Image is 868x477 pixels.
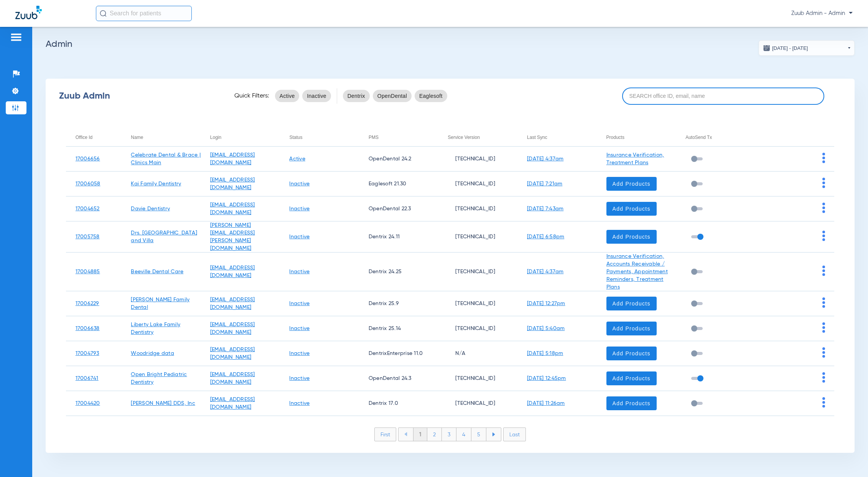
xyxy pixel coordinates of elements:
td: [TECHNICAL_ID] [438,291,517,316]
span: Add Products [613,233,651,241]
td: OpenDental 24.3 [359,366,438,391]
span: Add Products [613,375,651,382]
a: [PERSON_NAME][EMAIL_ADDRESS][PERSON_NAME][DOMAIN_NAME] [210,223,255,251]
td: Eaglesoft 21.30 [359,172,438,196]
li: 2 [427,428,442,441]
img: date.svg [763,44,771,52]
a: [EMAIL_ADDRESS][DOMAIN_NAME] [210,347,255,360]
a: Liberty Lake Family Dentistry [131,322,180,335]
td: OpenDental 22.3 [359,196,438,221]
td: [TECHNICAL_ID] [438,147,517,172]
img: arrow-left-blue.svg [404,432,407,436]
li: 3 [442,428,456,441]
div: Service Version [448,133,517,142]
img: group-dot-blue.svg [822,266,825,276]
span: Quick Filters: [234,92,269,100]
td: Dentrix 24.25 [359,253,438,291]
div: Status [289,133,302,142]
button: Add Products [606,322,657,335]
img: group-dot-blue.svg [822,397,825,408]
a: [DATE] 11:26am [527,401,565,406]
span: Add Products [613,399,651,407]
span: Add Products [613,325,651,332]
a: [EMAIL_ADDRESS][DOMAIN_NAME] [210,177,255,190]
button: Add Products [606,202,657,216]
button: Add Products [606,347,657,360]
a: 17006656 [76,156,100,162]
div: Office Id [76,133,122,142]
img: group-dot-blue.svg [822,297,825,308]
td: [TECHNICAL_ID] [438,316,517,341]
button: Add Products [606,230,657,244]
a: 17006229 [76,301,99,306]
div: PMS [369,133,379,142]
a: Celebrate Dental & Brace | Clinics Main [131,152,201,165]
a: [EMAIL_ADDRESS][DOMAIN_NAME] [210,265,255,278]
a: Inactive [289,181,310,187]
a: [EMAIL_ADDRESS][DOMAIN_NAME] [210,397,255,410]
a: [EMAIL_ADDRESS][DOMAIN_NAME] [210,152,255,165]
a: Insurance Verification, Accounts Receivable / Payments, Appointment Reminders, Treatment Plans [606,254,668,290]
a: 17006741 [76,376,99,381]
li: Last [503,427,526,441]
a: [EMAIL_ADDRESS][DOMAIN_NAME] [210,372,255,385]
li: 5 [471,428,486,441]
a: 17006638 [76,326,100,331]
img: group-dot-blue.svg [822,153,825,163]
li: 4 [456,428,471,441]
span: Zuub Admin - Admin [791,10,853,17]
a: [DATE] 12:45pm [527,376,566,381]
a: [PERSON_NAME] DDS, Inc [131,401,195,406]
mat-chip-listbox: status-filters [275,88,331,104]
div: Products [606,133,676,142]
a: [DATE] 7:21am [527,181,562,187]
a: Insurance Verification, Treatment Plans [606,152,664,165]
span: Inactive [307,92,326,100]
div: Office Id [76,133,92,142]
div: AutoSend Tx [685,133,755,142]
td: OpenDental 24.2 [359,147,438,172]
button: Add Products [606,396,657,410]
a: Davie Dentistry [131,206,170,211]
img: group-dot-blue.svg [822,322,825,333]
a: Inactive [289,351,310,356]
a: 17004420 [76,401,100,406]
td: [TECHNICAL_ID] [438,172,517,196]
span: Active [280,92,295,100]
td: Dentrix 25.9 [359,291,438,316]
button: Add Products [606,297,657,310]
img: arrow-right-blue.svg [492,432,495,436]
span: Eaglesoft [419,92,443,100]
span: Add Products [613,205,651,213]
a: Active [289,156,305,162]
a: 17006058 [76,181,100,187]
input: SEARCH office ID, email, name [622,87,824,105]
span: Dentrix [348,92,365,100]
a: [DATE] 6:58pm [527,234,564,239]
a: 17005758 [76,234,100,239]
img: hamburger-icon [10,33,22,42]
a: [DATE] 4:37am [527,269,563,274]
td: [TECHNICAL_ID] [438,196,517,221]
img: group-dot-blue.svg [822,347,825,358]
mat-chip-listbox: pms-filters [343,88,447,104]
button: Add Products [606,177,657,191]
button: Add Products [606,371,657,385]
a: Inactive [289,401,310,406]
button: [DATE] - [DATE] [759,40,855,56]
td: [TECHNICAL_ID] [438,221,517,253]
a: Beeville Dental Care [131,269,183,274]
span: OpenDental [377,92,407,100]
a: [DATE] 5:18pm [527,351,563,356]
td: DentrixEnterprise 11.0 [359,341,438,366]
div: Login [210,133,221,142]
img: group-dot-blue.svg [822,231,825,241]
div: Name [131,133,143,142]
img: group-dot-blue.svg [822,178,825,188]
img: group-dot-blue.svg [822,203,825,213]
div: AutoSend Tx [685,133,712,142]
a: [EMAIL_ADDRESS][DOMAIN_NAME] [210,297,255,310]
a: Inactive [289,234,310,239]
a: Inactive [289,301,310,306]
div: Last Sync [527,133,547,142]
